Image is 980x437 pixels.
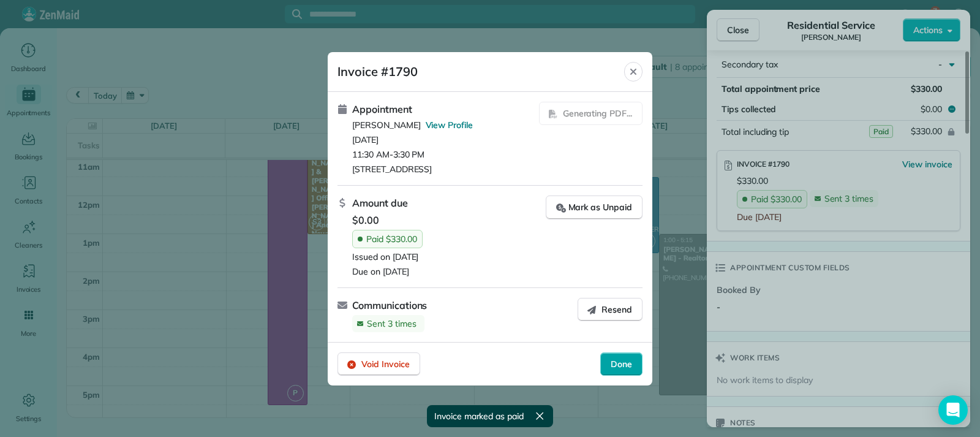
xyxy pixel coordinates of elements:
[352,265,380,278] span: Due on
[393,251,419,263] span: [DATE]
[352,298,427,313] span: Communications
[337,352,420,376] button: Void Invoice
[352,196,408,210] span: Amount due
[366,233,417,245] p: Paid $330.00
[601,303,632,316] span: Resend
[361,358,410,370] span: Void Invoice
[624,62,643,82] button: Close
[556,201,632,214] div: Mark as Unpaid
[426,119,473,131] a: View Profile
[563,107,632,120] span: Generating PDF...
[352,148,539,161] span: 11:30 AM - 3:30 PM
[367,318,417,329] span: Sent 3 times
[352,134,539,146] span: [DATE]
[383,265,409,278] span: [DATE]
[352,251,390,263] span: Issued on
[546,196,643,219] button: Mark as Unpaid
[611,358,632,370] span: Done
[426,120,473,131] span: View Profile
[352,213,546,227] span: $0.00
[600,352,643,376] button: Done
[434,410,524,422] span: Invoice marked as paid
[539,102,643,125] button: Generating PDF...
[337,62,624,82] span: Invoice #1790
[578,298,643,321] button: Resend
[352,119,421,131] span: [PERSON_NAME]
[352,102,412,116] span: Appointment
[352,163,539,175] span: [STREET_ADDRESS]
